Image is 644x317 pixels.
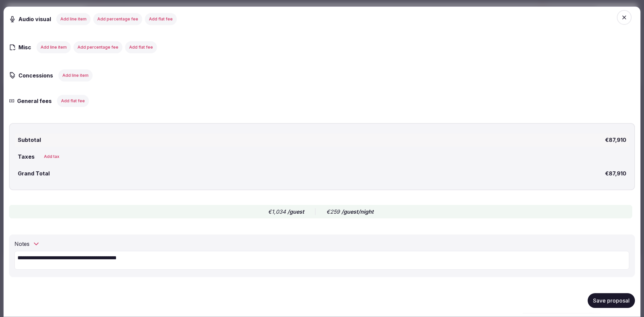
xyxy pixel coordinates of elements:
[16,71,60,80] h3: Concessions
[16,15,58,23] h3: Audio visual
[15,153,35,161] h3: Taxes
[341,208,374,215] span: /guest/night
[40,151,63,163] button: Add tax
[73,41,122,53] button: Add percentage fee
[14,97,57,105] h3: General fees
[15,169,50,177] span: Grand Total
[145,13,177,25] button: Add flat fee
[605,136,629,144] span: €87,910
[588,293,635,308] button: Save proposal
[15,136,41,144] span: Subtotal
[56,13,91,25] button: Add line item
[287,208,304,215] span: /guest
[16,43,38,51] h3: Misc
[268,208,304,216] div: €1,034
[58,69,93,82] button: Add line item
[37,41,71,53] button: Add line item
[93,13,142,25] button: Add percentage fee
[57,95,89,107] button: Add flat fee
[14,240,30,248] h2: Notes
[605,169,629,177] span: €87,910
[326,208,374,216] div: €259
[125,41,157,53] button: Add flat fee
